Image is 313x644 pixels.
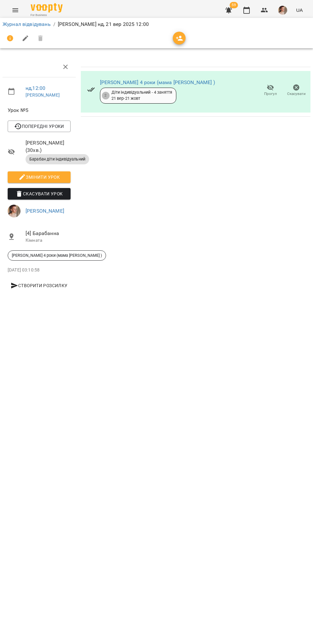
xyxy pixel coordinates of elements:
[53,20,55,28] li: /
[283,82,309,99] button: Скасувати
[8,205,20,217] img: 17edbb4851ce2a096896b4682940a88a.jfif
[111,90,172,101] div: Діти індивідуальний - 4 заняття 21 вер - 21 жовт
[26,92,60,98] a: [PERSON_NAME]
[3,21,51,27] a: Журнал відвідувань
[13,122,65,130] span: Попередні уроки
[10,282,68,289] span: Створити розсилку
[8,121,71,132] button: Попередні уроки
[257,82,283,99] button: Прогул
[26,237,71,244] p: Кімната
[8,267,71,273] p: [DATE] 03:10:58
[100,79,215,85] a: [PERSON_NAME] 4 роки (мама [PERSON_NAME] )
[3,20,310,28] nav: breadcrumb
[8,188,71,200] button: Скасувати Урок
[26,208,64,214] a: [PERSON_NAME]
[13,190,65,198] span: Скасувати Урок
[8,3,23,18] button: Menu
[8,253,106,258] span: [PERSON_NAME] 4 роки (мама [PERSON_NAME] )
[8,106,71,114] span: Урок №5
[8,280,71,291] button: Створити розсилку
[8,171,71,183] button: Змінити урок
[26,230,71,237] span: [4] Барабанна
[287,91,306,97] span: Скасувати
[278,6,287,15] img: 17edbb4851ce2a096896b4682940a88a.jfif
[58,20,149,28] p: [PERSON_NAME] нд, 21 вер 2025 12:00
[26,156,89,162] span: Барабан діти індивідуальний
[8,250,106,261] div: [PERSON_NAME] 4 роки (мама [PERSON_NAME] )
[26,85,45,91] a: нд , 12:00
[294,4,305,16] button: UA
[264,91,277,97] span: Прогул
[26,139,71,154] span: [PERSON_NAME] ( 30 хв. )
[13,173,65,181] span: Змінити урок
[31,3,63,12] img: Voopty Logo
[296,7,303,13] span: UA
[31,13,63,17] span: For Business
[230,2,238,8] span: 59
[102,92,110,99] div: 2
